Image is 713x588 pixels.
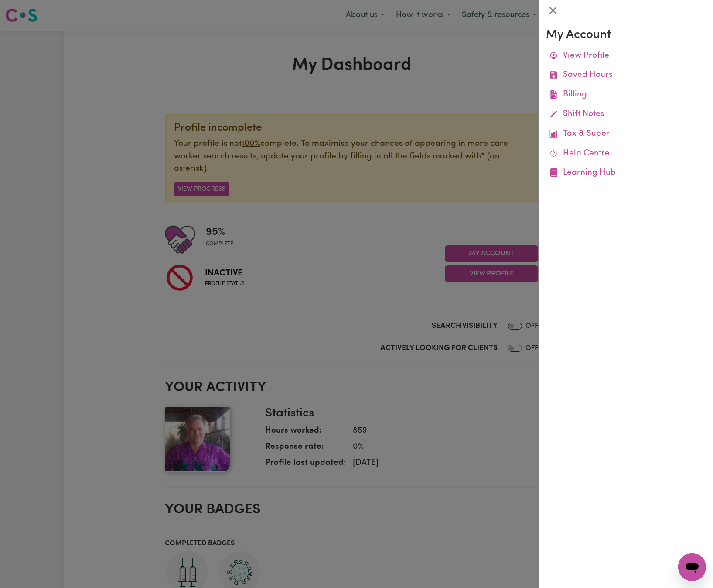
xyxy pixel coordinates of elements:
[546,3,560,17] button: Close
[546,46,706,66] a: View Profile
[546,65,706,85] a: Saved Hours
[546,144,706,164] a: Help Centre
[546,105,706,124] a: Shift Notes
[546,28,706,43] h3: My Account
[546,124,706,144] a: Tax & Super
[546,85,706,105] a: Billing
[546,163,706,183] a: Learning Hub
[678,553,706,581] iframe: Button to launch messaging window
